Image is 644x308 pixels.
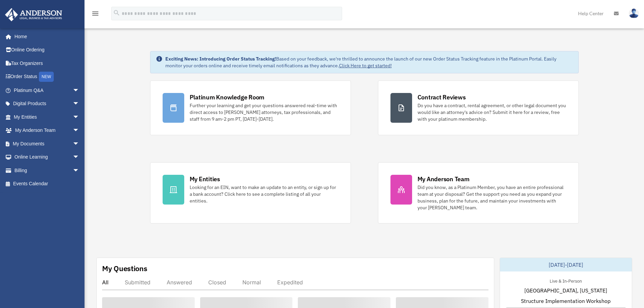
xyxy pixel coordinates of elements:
div: Do you have a contract, rental agreement, or other legal document you would like an attorney's ad... [418,102,566,122]
div: Further your learning and get your questions answered real-time with direct access to [PERSON_NAM... [190,102,338,122]
span: arrow_drop_down [73,150,86,164]
a: Click Here to get started! [339,63,392,69]
a: Events Calendar [5,177,90,191]
div: Live & In-Person [544,277,587,284]
a: My Anderson Team Did you know, as a Platinum Member, you have an entire professional team at your... [378,162,579,223]
a: Online Learningarrow_drop_down [5,150,90,164]
div: Expedited [277,279,303,286]
a: My Documentsarrow_drop_down [5,137,90,150]
div: All [102,279,109,286]
a: My Entities Looking for an EIN, want to make an update to an entity, or sign up for a bank accoun... [150,162,351,223]
span: [GEOGRAPHIC_DATA], [US_STATE] [524,286,607,294]
div: Answered [167,279,192,286]
i: menu [91,9,99,18]
div: Looking for an EIN, want to make an update to an entity, or sign up for a bank account? Click her... [190,184,338,204]
a: Contract Reviews Do you have a contract, rental agreement, or other legal document you would like... [378,80,579,135]
div: My Questions [102,263,147,274]
span: arrow_drop_down [73,110,86,124]
img: Anderson Advisors Platinum Portal [3,8,64,21]
span: arrow_drop_down [73,84,86,97]
a: Order StatusNEW [5,70,90,84]
a: Home [5,30,86,43]
i: search [113,9,120,17]
div: [DATE]-[DATE] [500,258,632,271]
span: arrow_drop_down [73,97,86,111]
div: Did you know, as a Platinum Member, you have an entire professional team at your disposal? Get th... [418,184,566,211]
div: Closed [208,279,226,286]
div: Based on your feedback, we're thrilled to announce the launch of our new Order Status Tracking fe... [165,55,573,69]
a: Platinum Knowledge Room Further your learning and get your questions answered real-time with dire... [150,80,351,135]
span: arrow_drop_down [73,137,86,151]
span: arrow_drop_down [73,124,86,138]
a: Tax Organizers [5,56,90,70]
img: User Pic [629,8,639,18]
div: Platinum Knowledge Room [190,93,265,101]
a: Digital Productsarrow_drop_down [5,97,90,111]
div: Contract Reviews [418,93,466,101]
div: Normal [242,279,261,286]
a: My Anderson Teamarrow_drop_down [5,124,90,137]
strong: Exciting News: Introducing Order Status Tracking! [165,56,276,62]
a: Billingarrow_drop_down [5,164,90,177]
div: Submitted [125,279,150,286]
a: Online Ordering [5,43,90,57]
a: Platinum Q&Aarrow_drop_down [5,84,90,97]
div: My Entities [190,175,220,183]
span: Structure Implementation Workshop [521,297,611,305]
div: NEW [39,72,54,82]
span: arrow_drop_down [73,164,86,177]
a: menu [91,12,99,18]
div: My Anderson Team [418,175,470,183]
a: My Entitiesarrow_drop_down [5,110,90,124]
